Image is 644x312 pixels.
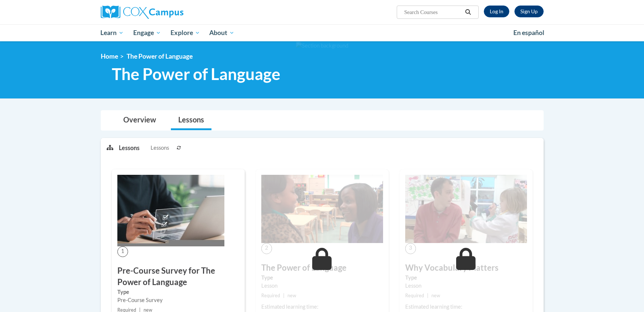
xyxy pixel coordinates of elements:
span: 2 [261,243,272,254]
img: Section background [296,42,348,50]
span: The Power of Language [127,52,193,60]
span: En español [513,29,544,37]
a: Lessons [171,111,211,130]
img: Course Image [117,175,224,246]
a: Log In [484,6,509,17]
img: Course Image [405,175,527,243]
span: new [287,293,296,298]
span: new [431,293,440,298]
a: Cox Campus [101,6,241,19]
a: Home [101,52,118,60]
button: Search [462,8,473,17]
span: Explore [171,28,200,37]
span: The Power of Language [112,64,280,84]
span: | [283,293,285,298]
a: En español [509,25,549,41]
a: About [204,24,239,41]
a: Explore [166,24,205,41]
div: Estimated learning time: [405,303,527,311]
h3: Pre-Course Survey for The Power of Language [117,265,239,288]
span: 1 [117,246,128,257]
img: Course Image [261,175,383,243]
p: Lessons [119,144,140,152]
div: Estimated learning time: [261,303,383,311]
span: Required [261,293,280,298]
span: Engage [133,28,161,37]
span: Learn [100,28,124,37]
h3: Why Vocabulary Matters [405,262,527,274]
a: Learn [96,24,129,41]
div: Main menu [90,24,555,41]
span: About [209,28,234,37]
span: Required [405,293,424,298]
a: Engage [128,24,166,41]
div: Lesson [261,282,383,290]
span: 3 [405,243,416,254]
a: Overview [116,111,163,130]
label: Type [117,288,239,296]
h3: The Power of Language [261,262,383,274]
span: Lessons [151,144,169,152]
div: Lesson [405,282,527,290]
a: Register [514,6,544,17]
label: Type [405,274,527,282]
img: Cox Campus [101,6,183,19]
div: Pre-Course Survey [117,296,239,304]
span: | [427,293,428,298]
label: Type [261,274,383,282]
input: Search Courses [403,8,462,17]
